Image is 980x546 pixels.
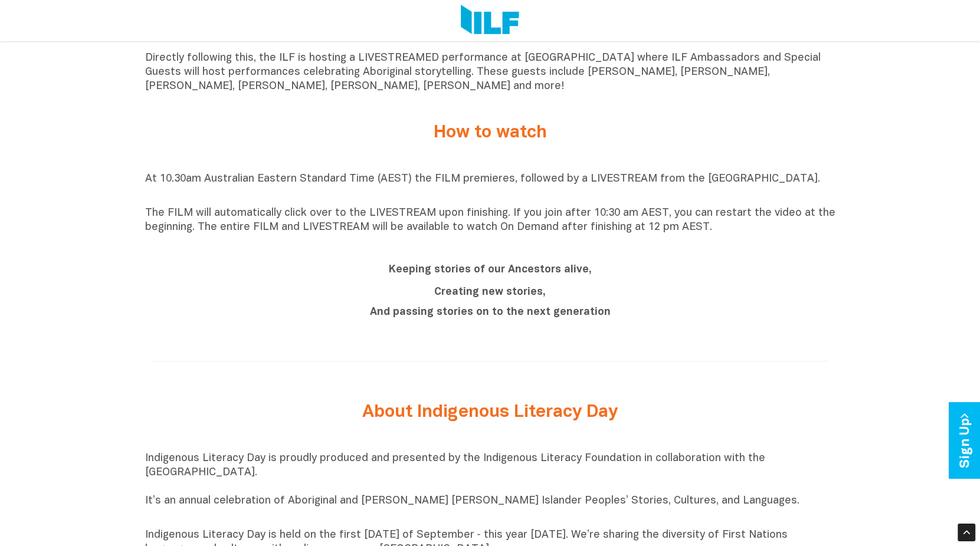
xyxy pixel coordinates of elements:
[145,206,835,235] p: The FILM will automatically click over to the LIVESTREAM upon finishing. If you join after 10:30 ...
[145,172,835,200] p: At 10.30am Australian Eastern Standard Time (AEST) the FILM premieres, followed by a LIVESTREAM f...
[145,452,835,522] p: Indigenous Literacy Day is proudly produced and presented by the Indigenous Literacy Foundation i...
[434,287,546,297] b: Creating new stories,
[461,5,519,37] img: Logo
[389,265,592,275] b: Keeping stories of our Ancestors alive,
[958,524,975,541] div: Scroll Back to Top
[145,51,835,94] p: Directly following this, the ILF is hosting a LIVESTREAMED performance at [GEOGRAPHIC_DATA] where...
[269,123,712,143] h2: How to watch
[269,403,712,422] h2: About Indigenous Literacy Day
[370,307,611,317] b: And passing stories on to the next generation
